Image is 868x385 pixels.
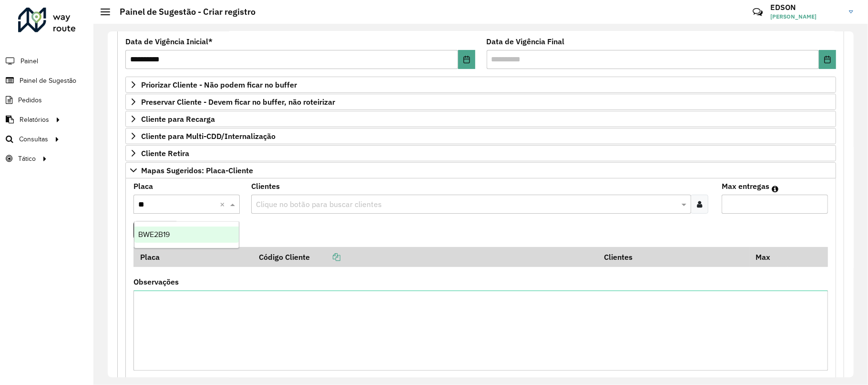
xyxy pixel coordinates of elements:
[20,115,49,125] span: Relatórios
[18,95,42,105] span: Pedidos
[597,247,749,267] th: Clientes
[772,185,778,193] em: Máximo de clientes que serão colocados na mesma rota com os clientes informados
[141,81,297,89] span: Priorizar Cliente - Não podem ficar no buffer
[125,77,836,93] a: Priorizar Cliente - Não podem ficar no buffer
[138,230,170,238] span: BWE2B19
[19,134,48,144] span: Consultas
[125,128,836,144] a: Cliente para Multi-CDD/Internalização
[125,145,836,161] a: Cliente Retira
[749,247,787,267] th: Max
[310,252,340,262] a: Copiar
[125,162,836,178] a: Mapas Sugeridos: Placa-Cliente
[125,178,836,384] div: Mapas Sugeridos: Placa-Cliente
[141,132,276,140] span: Cliente para Multi-CDD/Internalização
[819,50,836,69] button: Choose Date
[141,98,335,106] span: Preservar Cliente - Devem ficar no buffer, não roteirizar
[133,180,153,192] label: Placa
[134,221,240,248] ng-dropdown-panel: Options list
[141,115,215,123] span: Cliente para Recarga
[141,167,253,174] span: Mapas Sugeridos: Placa-Cliente
[20,56,38,66] span: Painel
[722,180,769,192] label: Max entregas
[487,36,565,47] label: Data de Vigência Final
[220,198,228,210] span: Clear all
[770,12,842,21] span: [PERSON_NAME]
[125,36,213,47] label: Data de Vigência Inicial
[133,276,179,287] label: Observações
[251,180,280,192] label: Clientes
[20,76,76,86] span: Painel de Sugestão
[747,2,768,22] a: Contato Rápido
[770,3,842,12] h3: EDSON
[133,247,253,267] th: Placa
[18,154,36,164] span: Tático
[110,7,255,17] h2: Painel de Sugestão - Criar registro
[253,247,598,267] th: Código Cliente
[458,50,475,69] button: Choose Date
[125,111,836,127] a: Cliente para Recarga
[141,149,189,157] span: Cliente Retira
[125,94,836,110] a: Preservar Cliente - Devem ficar no buffer, não roteirizar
